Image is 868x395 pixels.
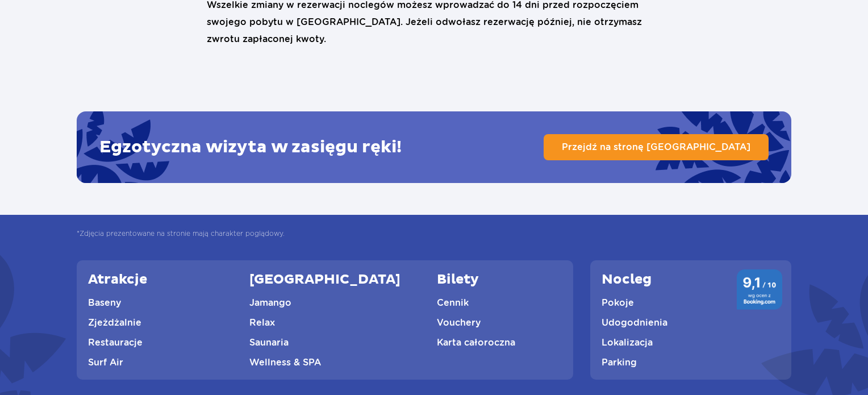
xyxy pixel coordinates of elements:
a: Wellness & SPA [249,357,321,368]
a: Karta całoroczna [437,337,515,348]
a: Lokalizacja [602,337,653,348]
p: *Zdjęcia prezentowane na stronie mają charakter poglądowy. [77,230,285,238]
a: Restauracje [88,337,143,348]
a: Relax [249,317,275,328]
a: Zjeżdżalnie [88,317,141,328]
a: Surf Air [88,357,123,368]
h4: Nocleg [602,272,652,288]
a: Pokoje [602,297,634,308]
a: Przejdź na stronę [GEOGRAPHIC_DATA] [544,134,769,160]
p: Egzotyczna wizyta w zasięgu ręki! [99,139,402,156]
h4: [GEOGRAPHIC_DATA] [249,272,400,288]
h4: Bilety [437,272,479,288]
img: Booking [737,269,782,310]
a: Jamango [249,297,291,308]
a: Udogodnienia [602,317,667,328]
a: Vouchery [437,317,481,328]
a: Saunaria [249,337,289,348]
a: Baseny [88,297,121,308]
a: Cennik [437,297,469,308]
h4: Atrakcje [88,272,147,288]
a: Parking [602,357,637,368]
